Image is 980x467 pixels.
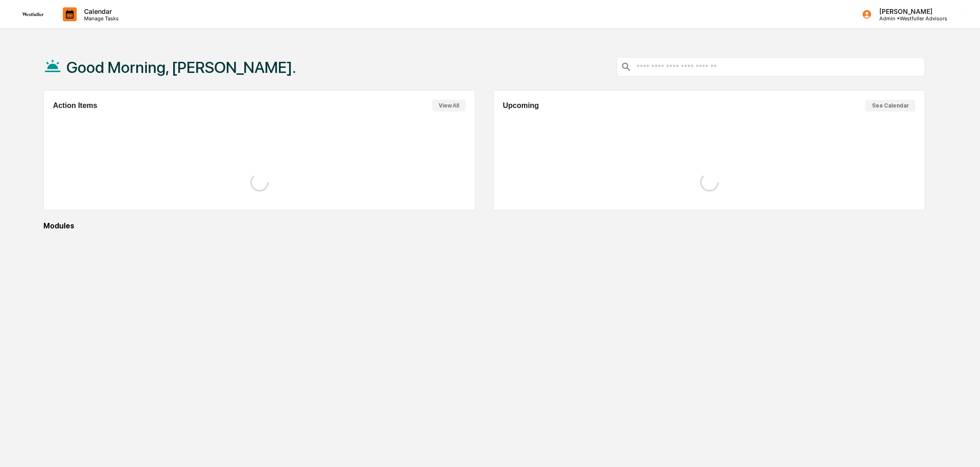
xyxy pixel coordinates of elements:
h2: Action Items [53,102,97,110]
h1: Good Morning, [PERSON_NAME]. [67,58,296,77]
img: logo [22,12,44,16]
p: Manage Tasks [77,15,123,22]
h2: Upcoming [503,102,539,110]
p: Calendar [77,7,123,15]
p: [PERSON_NAME] [872,7,947,15]
p: Admin • Westfuller Advisors [872,15,947,22]
div: Modules [43,222,926,230]
button: See Calendar [865,100,915,112]
button: View All [432,100,466,112]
